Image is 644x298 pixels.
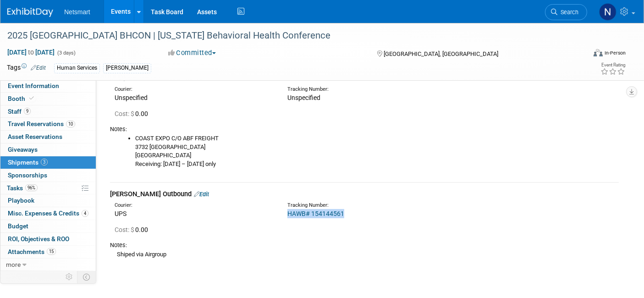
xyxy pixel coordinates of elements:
[604,50,626,56] div: In-Person
[0,259,96,271] a: more
[8,120,75,127] span: Travel Reservations
[8,248,56,255] span: Attachments
[8,159,48,166] span: Shipments
[8,210,88,217] span: Misc. Expenses & Credits
[0,93,96,105] a: Booth
[110,241,619,249] div: Notes:
[165,48,220,58] button: Committed
[54,63,100,73] div: Human Services
[8,146,38,153] span: Giveaways
[41,159,48,166] span: 3
[47,248,56,255] span: 15
[25,184,38,191] span: 96%
[115,86,274,93] div: Courier:
[66,121,75,127] span: 10
[287,86,490,93] div: Tracking Number:
[287,202,490,209] div: Tracking Number:
[534,48,626,61] div: Event Format
[115,93,274,102] div: Unspecified
[0,105,96,118] a: Staff9
[0,233,96,245] a: ROI, Objectives & ROO
[115,110,152,117] span: 0.00
[0,131,96,143] a: Asset Reservations
[8,197,34,204] span: Playbook
[0,207,96,220] a: Misc. Expenses & Credits4
[29,96,34,101] i: Booth reservation complete
[27,49,35,56] span: to
[0,143,96,156] a: Giveaways
[7,184,38,192] span: Tasks
[124,75,139,82] a: Edit
[7,8,53,17] img: ExhibitDay
[115,202,274,209] div: Courier:
[115,110,135,117] span: Cost: $
[4,28,573,44] div: 2025 [GEOGRAPHIC_DATA] BHCON | [US_STATE] Behavioral Health Conference
[0,118,96,130] a: Travel Reservations10
[8,222,28,230] span: Budget
[600,63,625,67] div: Event Rating
[103,63,151,73] div: [PERSON_NAME]
[594,49,603,56] img: Format-Inperson.png
[31,65,46,71] a: Edit
[0,182,96,194] a: Tasks96%
[135,134,619,168] li: COAST EXPO C/O ABF FREIGHT 3732 [GEOGRAPHIC_DATA] [GEOGRAPHIC_DATA] Receiving: [DATE] – [DATE] only
[0,220,96,232] a: Budget
[384,50,498,57] span: [GEOGRAPHIC_DATA], [GEOGRAPHIC_DATA]
[194,191,209,198] a: Edit
[8,171,47,179] span: Sponsorships
[8,95,36,102] span: Booth
[287,94,320,101] span: Unspecified
[0,80,96,92] a: Event Information
[8,235,69,243] span: ROI, Objectives & ROO
[110,249,619,259] div: Shiped via Airgroup
[82,210,88,217] span: 4
[6,261,21,268] span: more
[61,271,77,283] td: Personalize Event Tab Strip
[110,189,619,199] div: [PERSON_NAME] Outbound
[110,125,619,133] div: Notes:
[0,194,96,207] a: Playbook
[0,246,96,258] a: Attachments15
[7,48,55,56] span: [DATE] [DATE]
[115,226,135,233] span: Cost: $
[64,8,90,16] span: Netsmart
[0,169,96,182] a: Sponsorships
[7,63,46,73] td: Tags
[115,209,274,218] div: UPS
[24,108,31,115] span: 9
[77,271,96,283] td: Toggle Event Tabs
[287,210,344,217] a: HAWB# 154144561
[115,226,152,233] span: 0.00
[8,82,59,89] span: Event Information
[557,9,578,16] span: Search
[545,4,587,20] a: Search
[8,133,62,140] span: Asset Reservations
[8,108,31,115] span: Staff
[56,50,76,56] span: (3 days)
[599,3,616,21] img: Nina Finn
[0,156,96,169] a: Shipments3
